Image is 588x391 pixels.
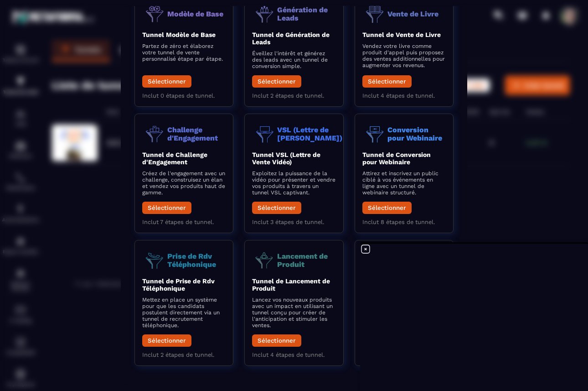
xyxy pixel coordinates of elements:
[362,151,431,166] b: Tunnel de Conversion pour Webinaire
[142,1,167,26] img: funnel-objective-icon
[252,219,335,225] p: Inclut 3 étapes de tunnel.
[167,10,223,18] p: Modèle de Base
[252,121,277,146] img: funnel-objective-icon
[362,75,412,88] button: Sélectionner
[252,351,335,358] p: Inclut 4 étapes de tunnel.
[362,219,446,225] p: Inclut 8 étapes de tunnel.
[362,1,387,26] img: funnel-objective-icon
[142,277,215,292] b: Tunnel de Prise de Rdv Téléphonique
[362,92,446,99] p: Inclut 4 étapes de tunnel.
[252,170,335,196] p: Exploitez la puissance de la vidéo pour présenter et vendre vos produits à travers un tunnel VSL ...
[362,202,412,214] button: Sélectionner
[142,170,226,196] p: Créez de l'engagement avec un challenge, construisez un élan et vendez vos produits haut de gamme.
[252,277,330,292] b: Tunnel de Lancement de Produit
[387,126,446,142] p: Conversion pour Webinaire
[142,121,167,146] img: funnel-objective-icon
[142,334,191,347] button: Sélectionner
[252,31,330,46] b: Tunnel de Génération de Leads
[142,202,191,214] button: Sélectionner
[142,151,207,166] b: Tunnel de Challenge d'Engagement
[277,6,335,22] p: Génération de Leads
[277,126,342,142] p: VSL (Lettre de [PERSON_NAME])
[142,75,191,88] button: Sélectionner
[362,121,387,146] img: funnel-objective-icon
[362,31,441,38] b: Tunnel de Vente de Livre
[142,219,226,225] p: Inclut 7 étapes de tunnel.
[362,43,446,68] p: Vendez votre livre comme produit d'appel puis proposez des ventes additionnelles pour augmenter v...
[142,351,226,358] p: Inclut 2 étapes de tunnel.
[252,75,301,88] button: Sélectionner
[252,151,320,166] b: Tunnel VSL (Lettre de Vente Vidéo)
[252,297,335,328] p: Lancez vos nouveaux produits avec un impact en utilisant un tunnel conçu pour créer de l'anticipa...
[252,1,277,26] img: funnel-objective-icon
[277,252,335,268] p: Lancement de Produit
[252,92,335,99] p: Inclut 2 étapes de tunnel.
[252,248,277,273] img: funnel-objective-icon
[142,92,226,99] p: Inclut 0 étapes de tunnel.
[252,334,301,347] button: Sélectionner
[142,43,226,62] p: Partez de zéro et élaborez votre tunnel de vente personnalisé étape par étape.
[142,297,226,328] p: Mettez en place un système pour que les candidats postulent directement via un tunnel de recrutem...
[252,202,301,214] button: Sélectionner
[167,126,226,142] p: Challenge d'Engagement
[142,248,167,273] img: funnel-objective-icon
[167,252,226,268] p: Prise de Rdv Téléphonique
[362,170,446,196] p: Attirez et inscrivez un public ciblé à vos événements en ligne avec un tunnel de webinaire struct...
[387,10,438,18] p: Vente de Livre
[142,31,216,38] b: Tunnel Modèle de Base
[252,50,335,69] p: Éveillez l'intérêt et générez des leads avec un tunnel de conversion simple.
